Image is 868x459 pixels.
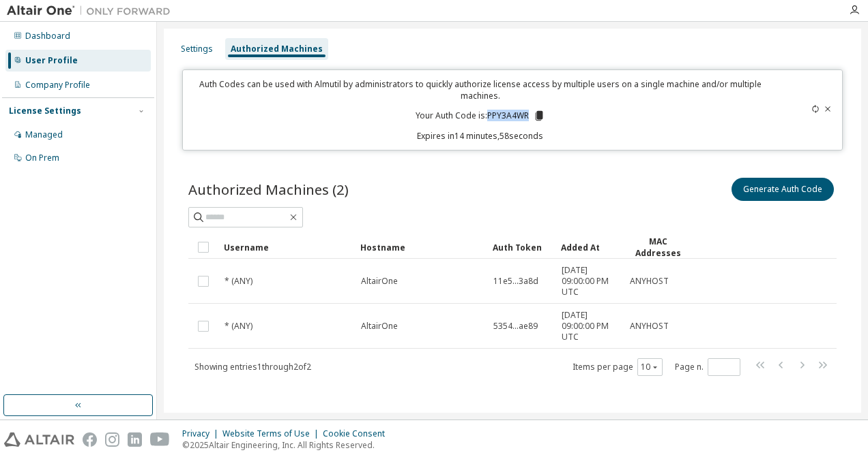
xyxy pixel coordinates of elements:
img: facebook.svg [83,432,97,447]
span: AltairOne [361,276,398,287]
span: * (ANY) [225,276,252,287]
span: AltairOne [361,321,398,332]
span: Showing entries 1 through 2 of 2 [194,361,311,373]
div: Username [224,236,349,258]
span: [DATE] 09:00:00 PM UTC [562,265,618,298]
div: Privacy [182,428,222,439]
p: © 2025 Altair Engineering, Inc. All Rights Reserved. [182,439,393,451]
p: Expires in 14 minutes, 58 seconds [191,130,770,142]
img: Altair One [7,4,177,18]
span: ANYHOST [630,321,669,332]
span: Items per page [573,358,663,376]
span: 5354...ae89 [493,321,538,332]
div: Company Profile [25,80,90,91]
div: Hostname [360,236,482,258]
span: ANYHOST [630,276,669,287]
div: Auth Token [493,236,550,258]
img: instagram.svg [105,432,119,447]
p: Your Auth Code is: PPY3A4WR [416,110,545,122]
div: Settings [181,44,213,54]
img: linkedin.svg [128,432,142,447]
div: MAC Addresses [629,236,686,259]
span: Authorized Machines (2) [188,180,349,199]
div: On Prem [25,153,59,163]
div: Added At [561,236,618,258]
div: License Settings [9,106,81,116]
p: Auth Codes can be used with Almutil by administrators to quickly authorize license access by mult... [191,78,770,101]
span: [DATE] 09:00:00 PM UTC [562,310,618,343]
div: Cookie Consent [323,428,393,439]
span: Page n. [675,358,740,376]
img: altair_logo.svg [4,432,74,447]
span: * (ANY) [225,321,252,332]
div: Website Terms of Use [222,428,323,439]
button: Generate Auth Code [732,178,834,201]
button: 10 [641,362,659,373]
div: Managed [25,129,63,140]
span: 11e5...3a8d [493,276,538,287]
div: Dashboard [25,31,70,42]
div: User Profile [25,55,78,66]
img: youtube.svg [150,432,170,447]
div: Authorized Machines [231,44,323,54]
